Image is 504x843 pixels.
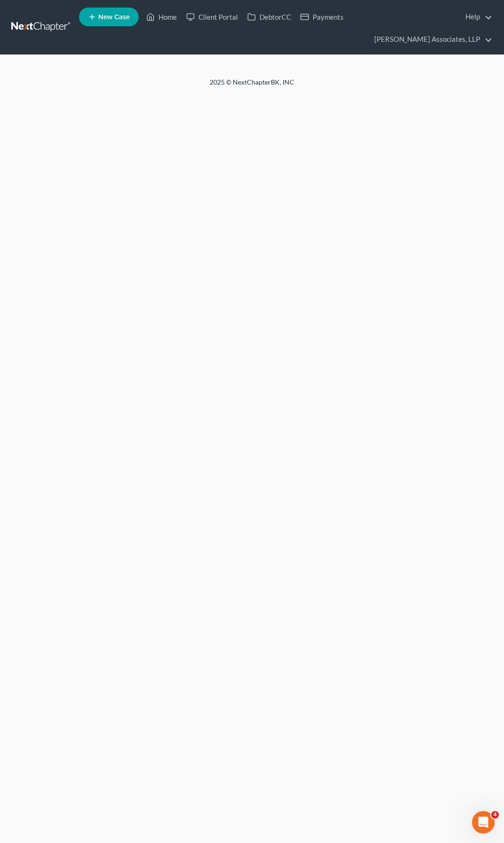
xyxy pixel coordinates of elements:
[461,8,492,25] a: Help
[142,8,181,25] a: Home
[79,8,139,26] new-legal-case-button: New Case
[26,78,478,94] div: 2025 © NextChapterBK, INC
[243,8,296,25] a: DebtorCC
[370,31,492,48] a: [PERSON_NAME] Associates, LLP
[491,811,499,819] span: 4
[296,8,348,25] a: Payments
[472,811,495,834] iframe: Intercom live chat
[181,8,243,25] a: Client Portal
